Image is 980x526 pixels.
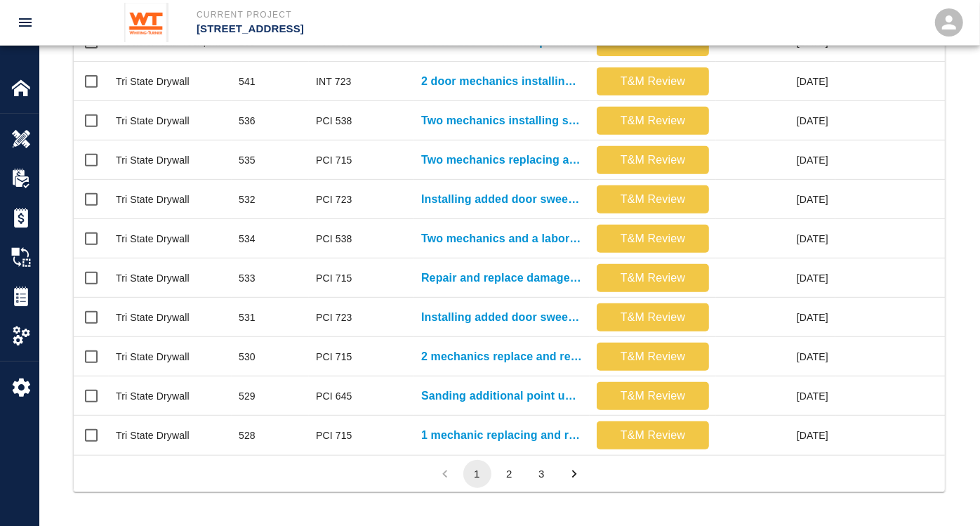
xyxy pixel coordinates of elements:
a: Two mechanics installing shelving in cages on B1 level. [421,112,583,129]
div: PCI 715 [316,350,352,364]
div: 541 [239,74,256,88]
div: PCI 715 [316,153,352,167]
div: PCI 715 [316,428,352,442]
a: Installing added door sweeps and gaskets to bathroom doors on... [421,309,583,326]
div: [DATE] [716,219,835,258]
div: 528 [239,428,256,442]
div: [DATE] [716,258,835,298]
div: [DATE] [716,62,835,101]
div: PCI 645 [316,389,352,403]
div: PCI 723 [316,310,352,324]
button: Go to page 3 [528,460,556,488]
a: Installing added door sweeps single bathrooms 8th floor down. Remove... [421,191,583,208]
div: PCI 723 [316,192,352,206]
p: T&M Review [602,309,703,326]
div: Tri State Drywall [116,232,190,246]
div: [DATE] [716,416,835,455]
div: Tri State Drywall [116,271,190,285]
p: T&M Review [602,73,703,90]
div: [DATE] [716,337,835,376]
div: [DATE] [716,101,835,140]
a: Sanding additional point up and repair in Stair 1 [421,388,583,405]
a: Two mechanics replacing and repairing damaged ceiling tiles again on... [421,152,583,169]
p: T&M Review [602,427,703,444]
div: Tri State Drywall [116,153,190,167]
button: Go to next page [560,460,588,488]
p: T&M Review [602,191,703,208]
a: 2 mechanics replace and repair damaged ceiling tiles again on... [421,348,583,365]
img: Whiting-Turner [124,3,168,42]
div: Tri State Drywall [116,74,190,88]
a: Two mechanics and a laborer installing shelves in the cages... [421,230,583,247]
a: Repair and replace damaged ceiling tiles again on 4th and... [421,270,583,287]
div: 532 [239,192,256,206]
iframe: Chat Widget [910,459,980,526]
button: open drawer [8,6,42,39]
div: 531 [239,310,256,324]
div: PCI 538 [316,114,352,128]
button: Go to page 2 [496,460,524,488]
div: Tri State Drywall [116,428,190,442]
div: 530 [239,350,256,364]
div: INT 723 [316,74,352,88]
div: 533 [239,271,256,285]
p: Current Project [197,8,566,21]
div: Tri State Drywall [116,192,190,206]
div: 534 [239,232,256,246]
div: 529 [239,389,256,403]
p: T&M Review [602,112,703,129]
nav: pagination navigation [429,460,590,488]
div: Tri State Drywall [116,310,190,324]
div: Tri State Drywall [116,114,190,128]
div: 535 [239,153,256,167]
div: 536 [239,114,256,128]
p: T&M Review [602,270,703,287]
div: [DATE] [716,298,835,337]
div: PCI 715 [316,271,352,285]
button: page 1 [463,460,491,488]
p: T&M Review [602,230,703,247]
div: [DATE] [716,140,835,180]
p: T&M Review [602,152,703,169]
a: 2 door mechanics installing mullions at B1001-A/B [421,73,583,90]
div: Tri State Drywall [116,389,190,403]
div: [DATE] [716,180,835,219]
div: Tri State Drywall [116,350,190,364]
p: T&M Review [602,348,703,365]
a: 1 mechanic replacing and repairing damaged ceiling tiles again on... [421,427,583,444]
p: [STREET_ADDRESS] [197,21,566,37]
div: [DATE] [716,376,835,416]
div: PCI 538 [316,232,352,246]
p: T&M Review [602,388,703,405]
